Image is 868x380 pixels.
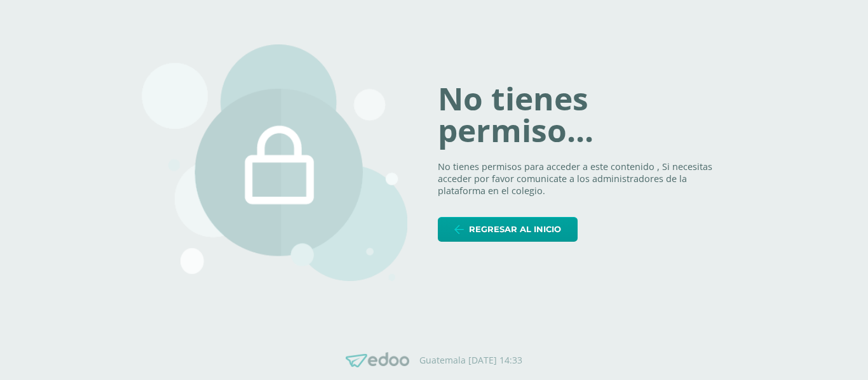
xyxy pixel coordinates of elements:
[438,83,726,146] h1: No tienes permiso...
[142,44,407,282] img: 403.png
[438,217,578,242] a: Regresar al inicio
[469,218,561,241] span: Regresar al inicio
[438,161,726,197] p: No tienes permisos para acceder a este contenido , Si necesitas acceder por favor comunicate a lo...
[419,355,522,366] p: Guatemala [DATE] 14:33
[346,352,409,368] img: Edoo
